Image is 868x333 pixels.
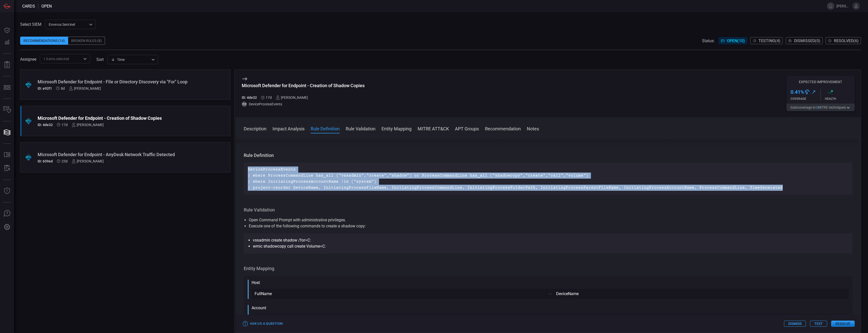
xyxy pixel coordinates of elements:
div: Health [825,97,855,101]
button: Recommendation [485,125,521,131]
label: sort [96,57,104,62]
span: Resolved ( 6 ) [834,38,859,43]
button: MITRE - Detection Posture [1,81,13,93]
div: Time [111,57,150,62]
h3: 0.41 % [791,89,804,95]
button: Rule Definition [311,125,340,131]
h5: Expected Improvement [786,80,855,84]
button: Impact Analysis [273,125,305,131]
div: [PERSON_NAME] [69,86,101,90]
label: Select SIEM [20,22,41,27]
div: [PERSON_NAME] [72,159,104,163]
button: Rule Validation [346,125,375,131]
button: Cards [1,126,13,138]
span: 2 [816,105,818,109]
button: Preferences [1,221,13,233]
div: Microsoft Defender for Endpoint - File or Directory Discovery via "For" Loop [38,79,194,84]
h5: ID: e92f1 [38,86,52,90]
button: ALERT ANALYSIS [1,162,13,175]
div: Microsoft Defender for Endpoint - Creation of Shadow Copies [242,83,365,88]
p: DeviceProcessEvents | where ProcessCommandLine has_all ("vssadmin","create","shadow") or ProcessC... [248,166,849,191]
h5: ID: 4de32 [242,96,257,100]
span: Sep 02, 2025 11:50 AM [266,96,272,100]
button: Test [810,321,827,327]
button: Threat Intelligence [1,185,13,197]
button: Ask Us a Question [242,320,284,328]
li: Execute one of the following commands to create a shadow copy: [249,223,848,229]
div: Host [252,280,849,286]
button: MITRE ATT&CK [418,125,449,131]
button: Testing(4) [750,37,783,44]
div: DeviceName [556,291,846,297]
button: Dismiss [784,321,806,327]
div: Broken Rules (8) [68,37,105,45]
li: Open Command Prompt with administrative privileges. [249,217,848,223]
div: → [544,291,556,297]
div: Microsoft Defender for Endpoint - Creation of Shadow Copies [38,115,194,121]
span: Open ( 10 ) [727,38,745,43]
div: DeviceProcessEvents [242,102,365,107]
h3: Entity Mapping [244,266,853,272]
span: open [41,4,52,9]
div: Coverage [791,97,821,101]
button: Inventory [1,104,13,116]
div: [PERSON_NAME] [276,96,308,100]
span: Sep 11, 2025 6:31 AM [61,86,65,90]
button: Rule Catalog [1,149,13,161]
button: APT Groups [455,125,479,131]
div: [PERSON_NAME] [72,123,104,127]
div: Account [252,305,849,311]
span: Testing ( 4 ) [758,38,780,43]
button: Entity Mapping [382,125,412,131]
h5: ID: 659ed [38,159,53,163]
li: wmic shadowcopy call create Volume=C: [253,243,844,249]
span: Assignee [20,57,36,62]
button: Dismissed(0) [786,37,823,44]
button: Detections [1,36,13,49]
p: Enverus Sentinel [49,22,88,27]
li: vssadmin create shadow /for=C: [253,237,844,243]
span: Dismissed ( 0 ) [794,38,820,43]
div: Microsoft Defender for Endpoint - AnyDesk Network Traffic Detected [38,152,194,157]
button: Notes [527,125,539,131]
button: Open [82,55,89,62]
h3: Rule Validation [244,207,853,213]
button: Reports [1,59,13,71]
button: Open(10) [719,37,747,44]
button: Resolved(6) [826,37,861,44]
h5: ID: 4de32 [38,123,53,127]
div: Recommendations (14) [20,37,68,45]
span: Cards [22,4,35,9]
button: Dashboard [1,24,13,36]
h3: Rule Definition [244,152,853,158]
span: [PERSON_NAME].[PERSON_NAME] [836,4,850,8]
button: Description [244,125,266,131]
span: Sep 02, 2025 11:50 AM [62,123,68,127]
div: FullName [255,291,544,297]
button: Ask Us A Question [1,207,13,220]
span: Aug 27, 2025 8:31 AM [62,159,68,163]
button: Gaincoverage in2MITRE techniques [786,104,855,111]
span: 1 Items selected [43,56,69,61]
span: Status: [702,38,715,43]
button: Resolve [831,321,855,327]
